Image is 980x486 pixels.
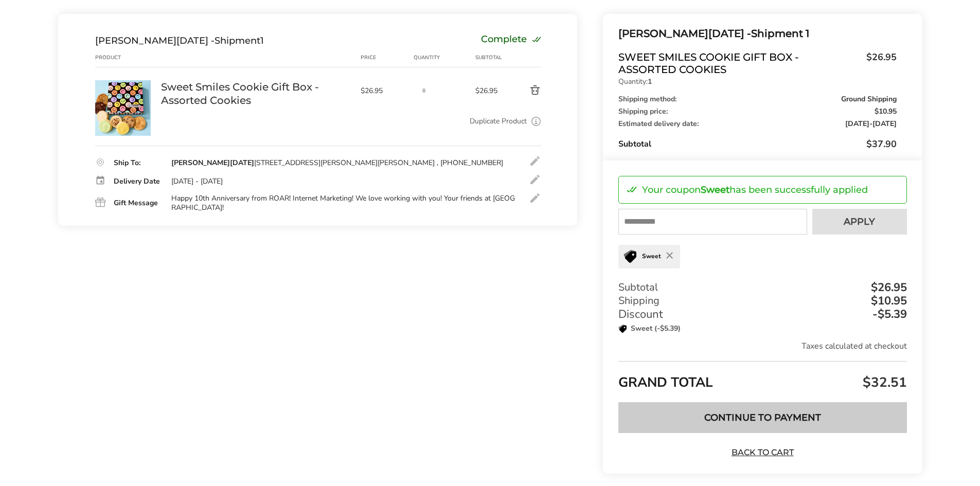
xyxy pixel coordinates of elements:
[618,323,681,334] p: Sweet (-$5.39)
[618,281,906,294] div: Subtotal
[470,116,527,127] a: Duplicate Product
[618,120,896,128] div: Estimated delivery date:
[414,80,434,101] input: Quantity input
[648,77,652,86] strong: 1
[95,35,264,46] div: Shipment
[171,177,223,186] div: [DATE] - [DATE]
[618,51,896,76] a: Sweet Smiles Cookie Gift Box - Assorted Cookies$26.95
[618,51,861,76] span: Sweet Smiles Cookie Gift Box - Assorted Cookies
[701,184,729,195] strong: Sweet
[618,402,906,433] button: Continue to Payment
[618,96,896,103] div: Shipping method:
[95,35,215,46] span: [PERSON_NAME][DATE] -
[475,86,505,96] span: $26.95
[875,108,897,115] span: $10.95
[872,119,897,129] span: [DATE]
[361,86,409,96] span: $26.95
[618,245,680,268] div: Sweet
[618,361,906,394] div: GRAND TOTAL
[866,138,897,150] span: $37.90
[171,158,254,168] strong: [PERSON_NAME][DATE]
[870,309,907,320] div: -$5.39
[841,96,897,103] span: Ground Shipping
[114,178,161,185] div: Delivery Date
[844,217,875,226] span: Apply
[618,340,906,352] div: Taxes calculated at checkout
[414,53,475,62] div: Quantity
[475,53,505,62] div: Subtotal
[845,119,869,129] span: [DATE]
[868,282,907,293] div: $26.95
[95,80,151,89] a: Sweet Smiles Cookie Gift Box - Assorted Cookies
[618,108,896,115] div: Shipping price:
[161,80,350,107] a: Sweet Smiles Cookie Gift Box - Assorted Cookies
[114,200,161,207] div: Gift Message
[481,35,541,46] div: Complete
[618,25,896,42] div: Shipment 1
[861,51,897,73] span: $26.95
[95,53,161,62] div: Product
[618,78,896,85] p: Quantity:
[618,308,906,321] div: Discount
[845,120,897,128] span: -
[361,53,414,62] div: Price
[114,159,161,167] div: Ship To:
[618,294,906,308] div: Shipping
[642,185,868,194] p: Your coupon has been successfully applied
[505,84,541,97] button: Delete product
[260,35,264,46] span: 1
[618,138,896,150] div: Subtotal
[726,447,798,458] a: Back to Cart
[868,295,907,307] div: $10.95
[618,27,751,40] span: [PERSON_NAME][DATE] -
[171,158,503,168] div: [STREET_ADDRESS][PERSON_NAME][PERSON_NAME] , [PHONE_NUMBER]
[860,373,907,391] span: $32.51
[95,80,151,136] img: Sweet Smiles Cookie Gift Box - Assorted Cookies
[812,209,907,235] button: Apply
[171,194,518,212] div: Happy 10th Anniversary from ROAR! Internet Marketing! We love working with you! Your friends at [...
